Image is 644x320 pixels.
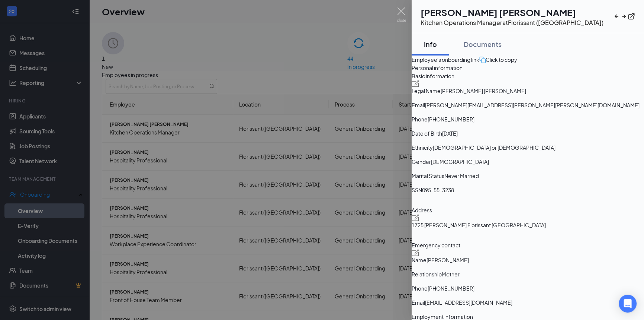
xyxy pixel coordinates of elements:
[412,158,431,166] span: Gender
[442,271,460,278] span: Mother
[412,143,433,152] span: Ethnicity
[412,72,644,80] span: Basic information
[431,158,489,165] span: [DEMOGRAPHIC_DATA]
[620,13,628,20] svg: ArrowRight
[421,19,603,27] div: Kitchen Operations Manager at Florissant ([GEOGRAPHIC_DATA])
[479,57,486,63] img: click-to-copy.71757273a98fde459dfc.svg
[412,298,425,307] span: Email
[412,56,479,64] span: Employee's onboarding link
[441,88,526,94] span: [PERSON_NAME] [PERSON_NAME]
[421,6,603,19] h1: [PERSON_NAME] [PERSON_NAME]
[412,256,426,264] span: Name
[428,116,474,123] span: [PHONE_NUMBER]
[442,130,458,137] span: [DATE]
[613,13,620,20] svg: ArrowLeftNew
[426,257,469,263] span: [PERSON_NAME]
[428,285,474,292] span: [PHONE_NUMBER]
[479,56,517,64] button: Click to copy
[412,222,546,228] span: 1725 [PERSON_NAME] Florissant [GEOGRAPHIC_DATA]
[619,295,637,313] div: Open Intercom Messenger
[412,284,428,292] span: Phone
[422,187,454,193] span: 095-55-3238
[412,241,644,249] span: Emergency contact
[425,299,512,306] span: [EMAIL_ADDRESS][DOMAIN_NAME]
[412,64,644,72] span: Personal information
[464,39,502,49] div: Documents
[412,172,444,180] span: Marital Status
[412,206,644,214] span: Address
[412,101,425,109] span: Email
[412,270,442,278] span: Relationship
[412,87,441,95] span: Legal Name
[412,186,422,194] span: SSN
[412,129,442,137] span: Date of Birth
[425,102,640,108] span: [PERSON_NAME][EMAIL_ADDRESS][PERSON_NAME][PERSON_NAME][DOMAIN_NAME]
[433,144,556,151] span: [DEMOGRAPHIC_DATA] or [DEMOGRAPHIC_DATA]
[628,13,635,20] svg: ExternalLink
[444,172,479,179] span: Never Married
[412,115,428,123] span: Phone
[419,39,441,49] div: Info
